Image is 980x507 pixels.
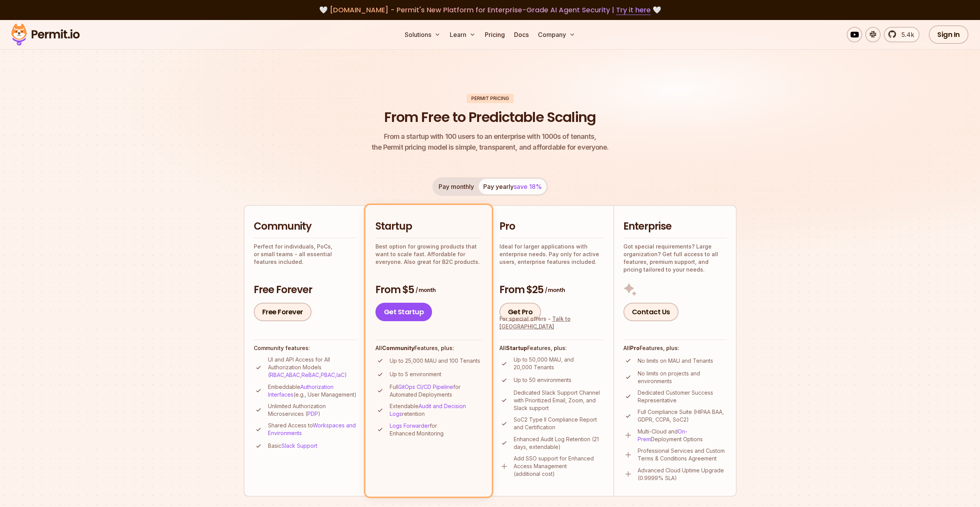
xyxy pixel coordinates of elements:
h2: Enterprise [623,220,727,233]
p: Full Compliance Suite (HIPAA BAA, GDPR, CCPA, SoC2) [638,408,727,424]
h2: Startup [375,220,482,233]
p: No limits on MAU and Tenants [638,357,713,365]
p: Full for Automated Deployments [390,383,482,399]
a: Try it here [616,5,651,15]
p: Basic [268,442,317,450]
p: Extendable retention [390,402,482,418]
strong: Startup [506,345,527,351]
a: 5.4k [884,27,920,42]
h4: All Features, plus: [499,344,604,352]
span: From a startup with 100 users to an enterprise with 1000s of tenants, [372,131,609,142]
button: Learn [447,27,479,42]
img: Permit logo [8,22,83,48]
p: Up to 50 environments [514,376,571,384]
div: Permit Pricing [467,94,514,103]
a: Logs Forwarder [390,422,430,429]
span: / month [545,286,565,294]
a: Free Forever [254,303,312,321]
a: Slack Support [281,442,317,449]
p: Dedicated Slack Support Channel with Prioritized Email, Zoom, and Slack support [514,389,604,412]
h4: All Features, plus: [375,344,482,352]
strong: Pro [630,345,640,351]
a: GitOps CI/CD Pipeline [398,384,453,390]
a: Docs [511,27,532,42]
p: Professional Services and Custom Terms & Conditions Agreement [638,447,727,462]
h3: Free Forever [254,283,358,297]
h1: From Free to Predictable Scaling [384,108,596,127]
p: the Permit pricing model is simple, transparent, and affordable for everyone. [372,131,609,153]
p: Ideal for larger applications with enterprise needs. Pay only for active users, enterprise featur... [499,243,604,266]
a: ABAC [286,372,300,378]
a: Audit and Decision Logs [390,403,466,417]
p: Advanced Cloud Uptime Upgrade (0.9999% SLA) [638,467,727,482]
button: Company [535,27,578,42]
a: ReBAC [302,372,319,378]
h4: Community features: [254,344,358,352]
button: Pay monthly [434,179,479,194]
p: Unlimited Authorization Microservices ( ) [268,402,358,418]
p: Shared Access to [268,422,358,437]
h3: From $25 [499,283,604,297]
h4: All Features, plus: [623,344,727,352]
div: 🤍 🤍 [18,5,962,15]
p: Up to 50,000 MAU, and 20,000 Tenants [514,356,604,371]
p: Enhanced Audit Log Retention (21 days, extendable) [514,435,604,451]
h3: From $5 [375,283,482,297]
p: Up to 5 environment [390,370,441,378]
div: For special offers - [499,315,604,330]
p: for Enhanced Monitoring [390,422,482,437]
p: Best option for growing products that want to scale fast. Affordable for everyone. Also great for... [375,243,482,266]
a: Pricing [482,27,508,42]
h2: Community [254,220,358,233]
a: RBAC [270,372,284,378]
a: Get Startup [375,303,432,321]
a: Authorization Interfaces [268,384,333,398]
a: On-Prem [638,428,687,442]
a: Get Pro [499,303,541,321]
span: 5.4k [897,30,914,39]
p: Got special requirements? Large organization? Get full access to all features, premium support, a... [623,243,727,274]
a: IaC [337,372,345,378]
p: Multi-Cloud and Deployment Options [638,428,727,443]
button: Solutions [402,27,444,42]
a: PDP [307,410,318,417]
p: No limits on projects and environments [638,370,727,385]
h2: Pro [499,220,604,233]
p: Up to 25,000 MAU and 100 Tenants [390,357,480,365]
span: / month [415,286,436,294]
a: PBAC [321,372,335,378]
p: UI and API Access for All Authorization Models ( , , , , ) [268,356,358,379]
p: Add SSO support for Enhanced Access Management (additional cost) [514,455,604,478]
a: Contact Us [623,303,678,321]
strong: Community [382,345,414,351]
span: [DOMAIN_NAME] - Permit's New Platform for Enterprise-Grade AI Agent Security | [330,5,651,15]
p: Embeddable (e.g., User Management) [268,383,358,399]
p: Dedicated Customer Success Representative [638,389,727,404]
p: SoC2 Type II Compliance Report and Certification [514,416,604,431]
a: Sign In [929,25,968,44]
p: Perfect for individuals, PoCs, or small teams - all essential features included. [254,243,358,266]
